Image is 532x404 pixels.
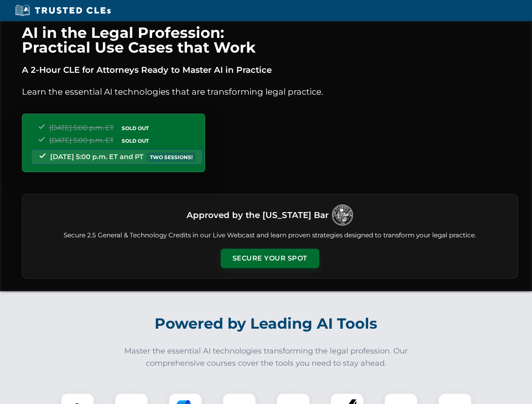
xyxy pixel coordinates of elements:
img: Logo [332,205,353,226]
span: SOLD OUT [119,136,152,145]
p: A 2-Hour CLE for Attorneys Ready to Master AI in Practice [22,63,518,77]
h3: Approved by the [US_STATE] Bar [187,207,329,223]
span: SOLD OUT [119,124,152,133]
h1: AI in the Legal Profession: Practical Use Cases that Work [22,25,518,55]
p: Master the essential AI technologies transforming the legal profession. Our comprehensive courses... [119,345,414,369]
h2: Powered by Leading AI Tools [33,309,500,338]
span: [DATE] 5:00 p.m. ET [49,124,114,132]
p: Learn the essential AI technologies that are transforming legal practice. [22,85,518,98]
p: Secure 2.5 General & Technology Credits in our Live Webcast and learn proven strategies designed ... [32,231,508,240]
span: [DATE] 5:00 p.m. ET [49,136,114,144]
button: Secure Your Spot [221,249,319,268]
img: Trusted CLEs [13,4,113,17]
